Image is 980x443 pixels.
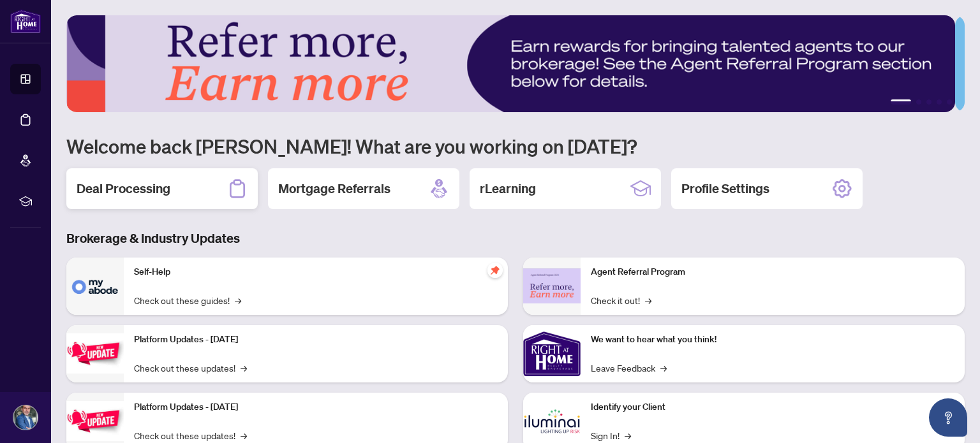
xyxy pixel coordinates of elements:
a: Leave Feedback→ [591,361,667,375]
img: Platform Updates - July 8, 2025 [66,401,124,441]
p: Platform Updates - [DATE] [134,333,498,347]
img: Slide 0 [66,15,955,112]
span: → [645,293,651,307]
span: → [235,293,241,307]
h2: Mortgage Referrals [278,180,390,198]
img: Self-Help [66,258,124,315]
img: Agent Referral Program [523,268,581,303]
h2: Profile Settings [681,180,769,198]
button: 1 [891,99,911,105]
p: Agent Referral Program [591,265,954,279]
a: Check out these updates!→ [134,428,247,442]
span: → [241,428,247,442]
img: Platform Updates - July 21, 2025 [66,333,124,374]
p: Identify your Client [591,400,954,414]
a: Check out these updates!→ [134,361,247,375]
h1: Welcome back [PERSON_NAME]! What are you working on [DATE]? [66,134,965,158]
a: Sign In!→ [591,428,631,442]
a: Check it out!→ [591,293,651,307]
button: 4 [937,99,942,105]
span: → [625,428,631,442]
h3: Brokerage & Industry Updates [66,229,965,247]
a: Check out these guides!→ [134,293,241,307]
span: → [241,361,247,375]
h2: rLearning [480,180,536,198]
p: Platform Updates - [DATE] [134,400,498,414]
img: logo [10,10,41,33]
h2: Deal Processing [77,180,170,198]
span: → [660,361,667,375]
img: We want to hear what you think! [523,325,581,382]
span: pushpin [487,263,503,278]
button: 3 [926,99,932,105]
img: Profile Icon [13,405,38,430]
p: Self-Help [134,265,498,279]
button: 2 [916,99,921,105]
p: We want to hear what you think! [591,333,954,347]
button: Open asap [929,398,967,437]
button: 5 [947,99,952,105]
